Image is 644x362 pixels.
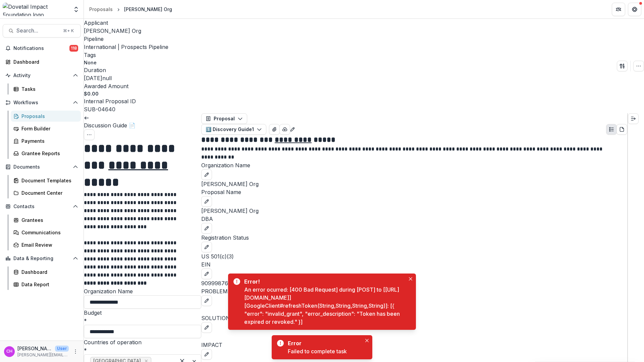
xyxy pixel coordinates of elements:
[201,169,212,180] button: edit
[21,217,75,224] div: Grantees
[17,352,69,358] p: [PERSON_NAME][EMAIL_ADDRESS][DOMAIN_NAME]
[84,27,141,34] a: [PERSON_NAME] Org
[13,58,75,65] div: Dashboard
[21,113,75,120] div: Proposals
[84,74,112,82] p: [DATE]null
[87,4,115,14] a: Proposals
[21,125,75,132] div: Form Builder
[84,19,108,27] p: Applicant
[11,148,81,159] a: Grantee Reports
[201,242,212,252] button: edit
[201,341,627,349] p: IMPACT
[201,113,247,124] button: Proposal
[89,6,113,13] div: Proposals
[84,309,201,317] p: Budget
[407,275,415,283] button: Close
[69,45,78,52] span: 118
[606,124,617,135] button: Plaintext view
[11,215,81,226] a: Grantees
[11,135,81,146] a: Payments
[21,85,75,93] div: Tasks
[3,70,81,81] button: Open Activity
[3,3,69,16] img: Dovetail Impact Foundation logo
[269,124,280,135] button: View Attached Files
[6,349,12,354] div: Courtney Eker Hardy
[201,260,627,268] p: EIN
[201,223,212,234] button: edit
[124,6,172,13] div: [PERSON_NAME] Org
[201,234,627,242] p: Registration Status
[11,266,81,278] a: Dashboard
[201,188,627,196] p: Proposal Name
[3,97,81,108] button: Open Workflows
[84,121,201,129] h3: Discussion Guide 📄
[3,56,81,67] a: Dashboard
[13,256,70,261] span: Data & Reporting
[71,3,81,16] button: Open entity switcher
[84,35,104,43] p: Pipeline
[84,97,136,105] p: Internal Proposal ID
[11,83,81,95] a: Tasks
[288,339,359,347] div: Error
[21,268,75,276] div: Dashboard
[55,346,69,352] p: User
[11,123,81,134] a: Form Builder
[201,252,627,260] p: US 501(c)(3)
[244,286,405,326] div: An error ocurred: [400 Bad Request] during [POST] to [[URL][DOMAIN_NAME]] [GoogleClient#refreshTo...
[11,279,81,290] a: Data Report
[21,189,75,196] div: Document Center
[201,314,627,322] p: SOLUTION
[201,268,212,279] button: edit
[201,287,627,295] p: PROBLEM
[628,3,641,16] button: Get Help
[628,113,639,124] button: Expand right
[3,43,81,54] button: Notifications118
[16,27,59,34] span: Search...
[84,43,168,51] p: International | Prospects Pipeline
[201,322,212,333] button: edit
[84,82,128,90] p: Awarded Amount
[201,215,627,223] p: DBA
[363,337,371,345] button: Close
[84,66,106,74] p: Duration
[87,4,175,14] nav: breadcrumb
[62,27,75,35] div: ⌘ + K
[11,111,81,122] a: Proposals
[21,241,75,248] div: Email Review
[21,281,75,288] div: Data Report
[201,124,266,135] button: 1️⃣ Discovery Guide1
[84,90,99,97] p: $0.00
[13,204,70,209] span: Contacts
[17,345,52,352] p: [PERSON_NAME] [PERSON_NAME]
[21,229,75,236] div: Communications
[84,51,96,59] p: Tags
[201,349,212,360] button: edit
[11,175,81,186] a: Document Templates
[3,162,81,172] button: Open Documents
[11,239,81,250] a: Email Review
[11,187,81,198] a: Document Center
[84,287,201,295] p: Organization Name
[84,105,115,113] p: SUB-04640
[11,227,81,238] a: Communications
[13,73,70,78] span: Activity
[13,100,70,106] span: Workflows
[84,129,95,140] button: Options
[201,295,212,306] button: edit
[71,348,79,356] button: More
[84,338,201,346] p: Countries of operation
[201,196,212,207] button: edit
[13,164,70,170] span: Documents
[201,180,627,188] p: [PERSON_NAME] Org
[290,125,295,133] button: Edit as form
[21,177,75,184] div: Document Templates
[3,201,81,212] button: Open Contacts
[3,24,81,38] button: Search...
[288,347,362,355] div: Failed to complete task
[201,161,627,169] p: Organization Name
[244,278,402,286] div: Error!
[13,46,69,51] span: Notifications
[616,124,627,135] button: PDF view
[21,150,75,157] div: Grantee Reports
